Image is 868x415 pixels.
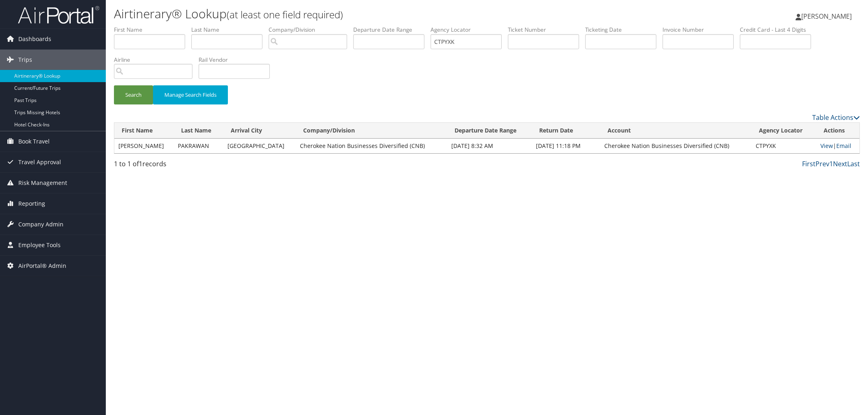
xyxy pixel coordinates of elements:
[139,159,142,168] span: 1
[114,85,153,104] button: Search
[447,123,532,139] th: Departure Date Range: activate to sort column ascending
[18,5,99,24] img: airportal-logo.png
[431,26,508,34] label: Agency Locator
[18,50,32,70] span: Trips
[18,235,61,255] span: Employee Tools
[223,123,295,139] th: Arrival City: activate to sort column ascending
[802,159,816,168] a: First
[816,159,829,168] a: Prev
[585,26,662,34] label: Ticketing Date
[752,139,816,153] td: CTPYXK
[174,123,223,139] th: Last Name: activate to sort column ascending
[801,12,852,21] span: [PERSON_NAME]
[600,139,752,153] td: Cherokee Nation Businesses Diversified (CNB)
[114,26,191,34] label: First Name
[18,131,50,152] span: Book Travel
[18,152,61,172] span: Travel Approval
[662,26,740,34] label: Invoice Number
[114,56,199,64] label: Airline
[816,139,859,153] td: |
[836,142,851,150] a: Email
[227,8,343,21] small: (at least one field required)
[153,85,228,104] button: Manage Search Fields
[18,173,67,193] span: Risk Management
[532,139,600,153] td: [DATE] 11:18 PM
[600,123,752,139] th: Account: activate to sort column ascending
[508,26,585,34] label: Ticket Number
[353,26,431,34] label: Departure Date Range
[833,159,847,168] a: Next
[223,139,295,153] td: [GEOGRAPHIC_DATA]
[174,139,223,153] td: PAKRAWAN
[114,123,174,139] th: First Name: activate to sort column ascending
[820,142,833,150] a: View
[18,256,66,276] span: AirPortal® Admin
[847,159,860,168] a: Last
[114,159,291,173] div: 1 to 1 of records
[18,193,45,214] span: Reporting
[18,214,63,235] span: Company Admin
[114,5,611,22] h1: Airtinerary® Lookup
[114,139,174,153] td: [PERSON_NAME]
[199,56,276,64] label: Rail Vendor
[296,139,447,153] td: Cherokee Nation Businesses Diversified (CNB)
[829,159,833,168] a: 1
[269,26,353,34] label: Company/Division
[532,123,600,139] th: Return Date: activate to sort column ascending
[816,123,859,139] th: Actions
[447,139,532,153] td: [DATE] 8:32 AM
[796,4,860,28] a: [PERSON_NAME]
[296,123,447,139] th: Company/Division
[18,29,51,49] span: Dashboards
[191,26,269,34] label: Last Name
[812,113,860,122] a: Table Actions
[752,123,816,139] th: Agency Locator: activate to sort column ascending
[740,26,817,34] label: Credit Card - Last 4 Digits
